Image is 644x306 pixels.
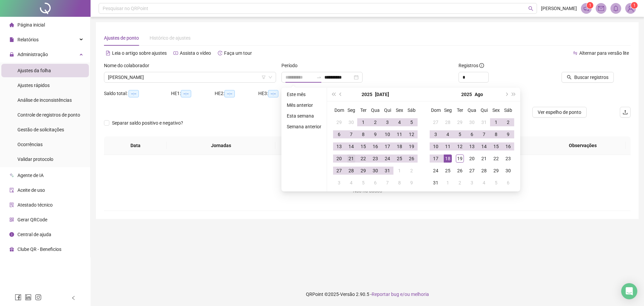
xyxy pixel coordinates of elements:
td: 2025-09-05 [490,177,502,189]
td: 2025-07-25 [393,152,406,165]
div: 10 [383,130,391,138]
span: Assista o vídeo [180,50,211,56]
div: 30 [468,118,476,126]
span: Registros [459,62,484,69]
th: Qui [381,104,393,116]
span: Gestão de solicitações [17,127,64,132]
td: 2025-08-08 [490,128,502,140]
span: bell [613,5,619,11]
td: 2025-07-23 [369,152,381,165]
div: 13 [335,142,343,150]
button: next-year [502,88,510,101]
div: 2 [456,179,464,187]
div: 12 [456,142,464,150]
td: 2025-08-30 [502,165,514,177]
div: Não há dados [112,187,623,194]
span: --:-- [181,90,191,97]
li: Esta semana [284,112,324,120]
span: Página inicial [17,22,45,28]
td: 2025-07-27 [333,165,345,177]
div: 31 [432,179,440,187]
div: 2 [371,118,379,126]
div: 3 [468,179,476,187]
span: Versão [340,292,355,297]
div: 16 [371,142,379,150]
div: 23 [371,155,379,163]
div: 4 [395,118,404,126]
td: 2025-07-19 [406,140,418,152]
span: filter [262,75,266,79]
td: 2025-08-26 [454,165,466,177]
td: 2025-08-21 [478,152,490,165]
span: Clube QR - Beneficios [17,247,61,252]
div: 4 [347,179,355,187]
div: 6 [504,179,512,187]
td: 2025-07-02 [369,116,381,128]
span: left [71,296,76,300]
th: Jornadas [167,136,275,155]
div: 4 [444,130,452,138]
div: 11 [395,130,404,138]
td: 2025-08-31 [430,177,442,189]
div: 9 [371,130,379,138]
button: Buscar registros [561,72,614,83]
span: Validar protocolo [17,157,53,162]
button: year panel [362,88,372,101]
div: 5 [492,179,500,187]
div: 21 [347,155,355,163]
td: 2025-07-17 [381,140,393,152]
div: 6 [335,130,343,138]
div: 23 [504,155,512,163]
span: Ajustes de ponto [104,35,139,41]
td: 2025-08-01 [490,116,502,128]
td: 2025-08-03 [430,128,442,140]
div: 19 [456,155,464,163]
span: solution [9,203,14,207]
span: Administração [17,52,48,57]
span: Ajustes da folha [17,68,51,73]
label: Nome do colaborador [104,62,154,69]
td: 2025-09-06 [502,177,514,189]
td: 2025-08-11 [442,140,454,152]
td: 2025-08-09 [502,128,514,140]
div: HE 3: [258,90,302,97]
td: 2025-06-30 [345,116,357,128]
div: 25 [444,167,452,175]
span: Aceite de uso [17,187,45,193]
span: 1 [633,3,636,8]
th: Sex [393,104,406,116]
td: 2025-08-25 [442,165,454,177]
span: ALINE ALVES SILVA [108,72,272,82]
td: 2025-08-01 [393,165,406,177]
td: 2025-08-03 [333,177,345,189]
td: 2025-08-07 [381,177,393,189]
td: 2025-08-19 [454,152,466,165]
div: 27 [432,118,440,126]
div: 27 [468,167,476,175]
span: Análise de inconsistências [17,97,72,103]
td: 2025-06-29 [333,116,345,128]
li: Este mês [284,90,324,98]
div: 11 [444,142,452,150]
div: 14 [347,142,355,150]
td: 2025-07-12 [406,128,418,140]
td: 2025-08-29 [490,165,502,177]
div: 26 [456,167,464,175]
label: Período [281,62,302,69]
button: Ver espelho de ponto [532,107,587,118]
span: lock [9,52,14,57]
td: 2025-07-07 [345,128,357,140]
span: Leia o artigo sobre ajustes [112,50,167,56]
div: 20 [468,155,476,163]
td: 2025-08-12 [454,140,466,152]
span: Alternar para versão lite [579,50,629,56]
div: 16 [504,142,512,150]
div: 20 [335,155,343,163]
span: Ajustes rápidos [17,83,50,88]
div: 4 [480,179,488,187]
span: Histórico de ajustes [150,35,191,41]
td: 2025-08-07 [478,128,490,140]
td: 2025-07-18 [393,140,406,152]
span: home [9,23,14,27]
span: Controle de registros de ponto [17,112,80,118]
